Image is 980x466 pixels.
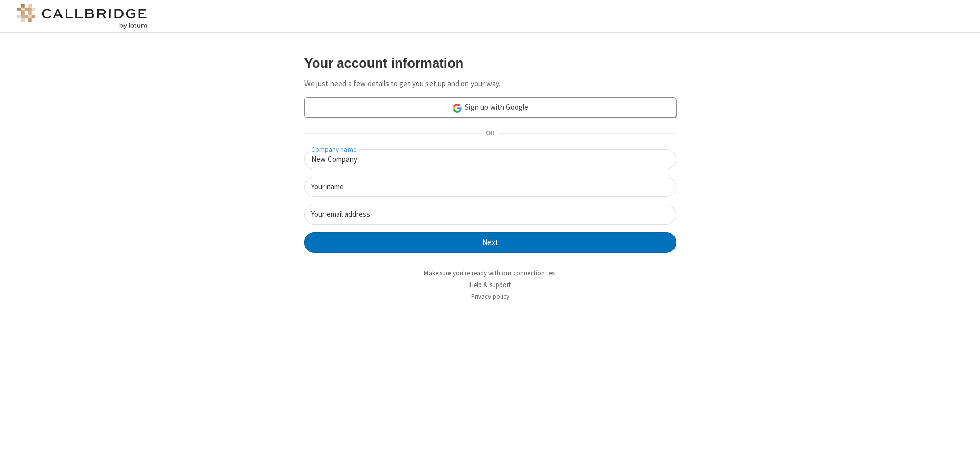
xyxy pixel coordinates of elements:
button: Next [304,232,676,253]
p: We just need a few details to get you set up and on your way. [304,78,676,90]
a: Make sure you're ready with our connection test [424,269,556,277]
input: Your name [304,177,676,197]
img: logo@2x.png [15,4,149,29]
input: Company name [304,149,676,169]
input: Your email address [304,205,676,225]
a: Help & support [469,280,511,289]
span: OR [482,127,498,141]
a: Privacy policy [471,292,509,301]
img: google-icon.png [452,103,463,114]
a: Sign up with Google [304,97,676,118]
h3: Your account information [304,56,676,70]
